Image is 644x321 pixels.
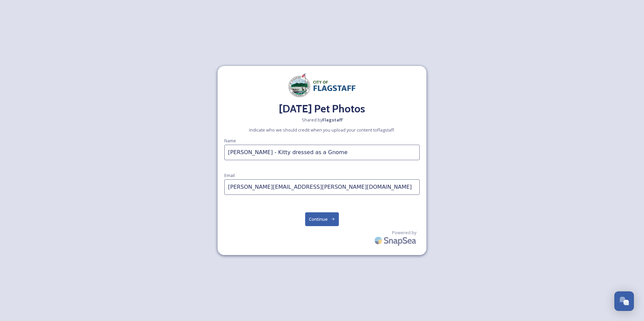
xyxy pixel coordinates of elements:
input: photographer@snapsea.io [224,179,420,195]
button: Open Chat [614,291,634,311]
h2: [DATE] Pet Photos [224,101,420,117]
img: Document.png [288,73,356,98]
span: Powered by [392,229,416,236]
strong: Flagstaff [322,117,343,123]
input: Name [224,145,420,160]
button: Continue [305,212,339,226]
span: Email [224,172,235,178]
img: SnapSea Logo [373,233,420,248]
span: Shared by [302,117,343,123]
span: Name [224,138,236,144]
span: Indicate who we should credit when you upload your content to Flagstaff . [249,127,395,133]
